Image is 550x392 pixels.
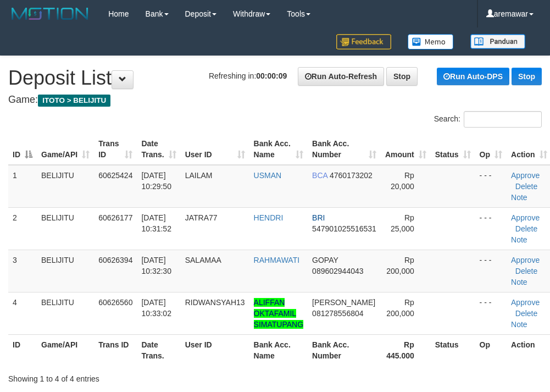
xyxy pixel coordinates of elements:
[308,134,381,165] th: Bank Acc. Number: activate to sort column ascending
[209,71,287,80] span: Refreshing in:
[38,95,110,107] span: ITOTO > BELIJITU
[381,134,431,165] th: Amount: activate to sort column ascending
[511,171,540,180] a: Approve
[8,5,92,22] img: MOTION_logo.png
[386,67,418,86] a: Stop
[391,213,414,233] span: Rp 25,000
[312,171,327,180] span: BCA
[256,71,287,80] strong: 00:00:09
[8,134,37,165] th: ID: activate to sort column descending
[475,250,507,292] td: - - -
[37,165,94,208] td: BELIJITU
[381,334,431,366] th: Rp 445.000
[515,182,537,191] a: Delete
[94,134,137,165] th: Trans ID: activate to sort column ascending
[94,334,137,366] th: Trans ID
[249,334,308,366] th: Bank Acc. Name
[336,34,391,49] img: Feedback.jpg
[141,298,171,318] span: [DATE] 10:33:02
[8,292,37,334] td: 4
[37,334,94,366] th: Game/API
[185,298,245,307] span: RIDWANSYAH13
[8,250,37,292] td: 3
[475,334,507,366] th: Op
[512,68,542,85] a: Stop
[431,134,475,165] th: Status: activate to sort column ascending
[475,134,507,165] th: Op: activate to sort column ascending
[391,171,414,191] span: Rp 20,000
[511,256,540,264] a: Approve
[475,292,507,334] td: - - -
[98,298,132,307] span: 60626560
[8,67,542,89] h1: Deposit List
[254,298,304,329] a: ALIFFAN OKTAFAMIL SIMATUPANG
[141,256,171,275] span: [DATE] 10:32:30
[312,224,376,233] span: Copy 547901025516531 to clipboard
[254,256,299,264] a: RAHMAWATI
[254,171,282,180] a: USMAN
[312,309,363,318] span: Copy 081278556804 to clipboard
[330,171,373,180] span: Copy 4760173202 to clipboard
[141,213,171,233] span: [DATE] 10:31:52
[137,134,180,165] th: Date Trans.: activate to sort column ascending
[464,111,542,128] input: Search:
[37,250,94,292] td: BELIJITU
[37,292,94,334] td: BELIJITU
[434,111,542,128] label: Search:
[37,207,94,250] td: BELIJITU
[511,193,527,202] a: Note
[431,334,475,366] th: Status
[185,213,218,222] span: JATRA77
[312,267,363,275] span: Copy 089602944043 to clipboard
[185,171,213,180] span: LAILAM
[312,213,325,222] span: BRI
[8,207,37,250] td: 2
[249,134,308,165] th: Bank Acc. Name: activate to sort column ascending
[8,369,221,384] div: Showing 1 to 4 of 4 entries
[254,213,284,222] a: HENDRI
[181,334,249,366] th: User ID
[37,134,94,165] th: Game/API: activate to sort column ascending
[437,68,509,85] a: Run Auto-DPS
[298,67,384,86] a: Run Auto-Refresh
[511,213,540,222] a: Approve
[515,267,537,275] a: Delete
[511,278,527,286] a: Note
[386,256,414,275] span: Rp 200,000
[98,171,132,180] span: 60625424
[475,207,507,250] td: - - -
[515,309,537,318] a: Delete
[98,256,132,264] span: 60626394
[137,334,180,366] th: Date Trans.
[515,224,537,233] a: Delete
[141,171,171,191] span: [DATE] 10:29:50
[8,95,542,106] h4: Game:
[8,165,37,208] td: 1
[475,165,507,208] td: - - -
[181,134,249,165] th: User ID: activate to sort column ascending
[308,334,381,366] th: Bank Acc. Number
[312,256,338,264] span: GOPAY
[511,320,527,329] a: Note
[312,298,375,307] span: [PERSON_NAME]
[511,298,540,307] a: Approve
[511,235,527,244] a: Note
[8,334,37,366] th: ID
[408,34,454,49] img: Button%20Memo.svg
[470,34,525,49] img: panduan.png
[98,213,132,222] span: 60626177
[185,256,221,264] span: SALAMAA
[386,298,414,318] span: Rp 200,000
